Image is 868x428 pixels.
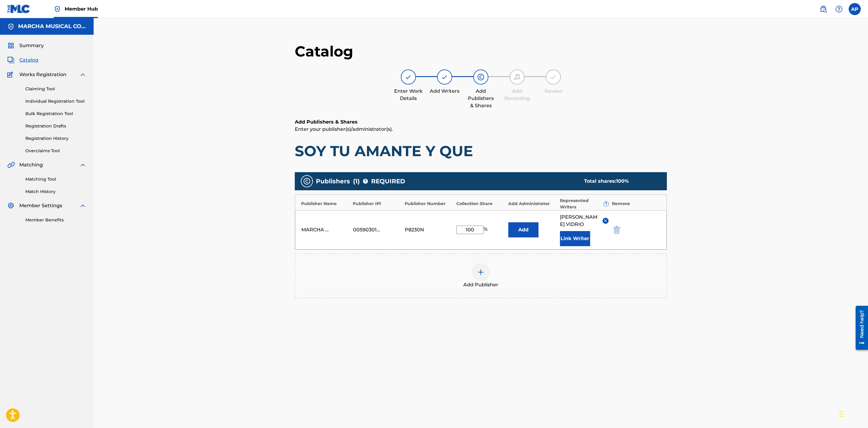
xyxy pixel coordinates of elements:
[25,86,86,92] a: Claiming Tool
[613,226,620,233] img: 12a2ab48e56ec057fbd8.svg
[54,5,61,13] img: Top Rightsholder
[560,231,590,246] button: Link Writer
[79,202,86,209] img: expand
[25,98,86,105] a: Individual Registration Tool
[835,5,843,13] img: help
[371,177,405,186] span: REQUIRED
[25,217,86,223] a: Member Benefits
[18,23,86,30] h5: MARCHA MUSICAL CORP.
[316,177,350,186] span: Publishers
[508,222,538,237] button: Add
[484,226,489,234] span: %
[25,135,86,142] a: Registration History
[502,88,532,102] div: Add Recording
[838,399,868,428] iframe: Chat Widget
[604,201,609,206] span: ?
[7,71,15,78] img: Works Registration
[65,5,98,12] span: Member Hub
[616,178,629,184] span: 100 %
[393,88,423,102] div: Enter Work Details
[303,178,310,185] img: publishers
[833,3,845,15] div: Help
[25,123,86,129] a: Registration Drafts
[19,42,44,49] span: Summary
[301,201,350,207] div: Publisher Name
[508,201,557,207] div: Add Administrator
[79,71,86,78] img: expand
[19,202,62,209] span: Member Settings
[817,3,829,15] a: Public Search
[441,73,448,81] img: step indicator icon for Add Writers
[456,201,505,207] div: Collection Share
[363,179,368,184] span: ?
[7,42,14,49] img: Summary
[19,161,43,169] span: Matching
[838,399,868,428] div: Widget de chat
[25,188,86,195] a: Match History
[560,214,598,228] span: [PERSON_NAME] VIDRIO
[550,73,557,81] img: step indicator icon for Review
[405,201,453,207] div: Publisher Number
[295,126,667,133] p: Enter your publisher(s)/administrator(s).
[612,201,661,207] div: Remove
[513,73,521,81] img: step indicator icon for Add Recording
[353,177,360,186] span: ( 1 )
[25,148,86,154] a: Overclaims Tool
[840,405,843,423] div: Arrastrar
[7,56,14,64] img: Catalog
[295,142,667,160] h1: SOY TU AMANTE Y QUE
[295,118,667,126] h6: Add Publishers & Shares
[851,303,868,352] iframe: Resource Center
[538,88,568,95] div: Review
[466,88,496,109] div: Add Publishers & Shares
[7,42,44,49] a: SummarySummary
[7,202,14,209] img: Member Settings
[25,111,86,117] a: Bulk Registration Tool
[295,42,667,60] h1: Catalog
[7,5,31,13] img: MLC Logo
[477,269,484,276] img: add
[7,161,15,169] img: Matching
[463,281,498,288] span: Add Publisher
[477,73,484,81] img: step indicator icon for Add Publishers & Shares
[560,198,609,210] div: Represented Writers
[849,3,861,15] div: User Menu
[79,161,86,169] img: expand
[429,88,460,95] div: Add Writers
[584,178,655,185] div: Total shares:
[820,5,827,13] img: search
[7,23,14,30] img: Accounts
[603,218,608,223] img: remove-from-list-button
[353,201,401,207] div: Publisher IPI
[19,71,66,78] span: Works Registration
[25,176,86,182] a: Matching Tool
[19,56,38,64] span: Catalog
[7,56,38,64] a: CatalogCatalog
[405,73,412,81] img: step indicator icon for Enter Work Details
